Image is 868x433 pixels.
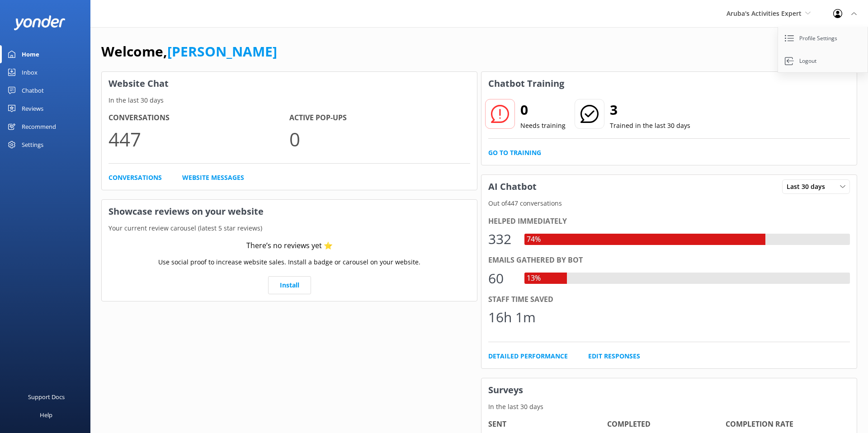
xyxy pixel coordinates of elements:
[22,81,44,99] div: Chatbot
[726,9,802,18] span: Aruba's Activities Expert
[22,63,38,81] div: Inbox
[108,124,289,154] p: 447
[787,182,830,192] span: Last 30 days
[167,42,277,61] a: [PERSON_NAME]
[524,273,543,284] div: 13%
[488,216,850,227] div: Helped immediately
[488,228,515,250] div: 332
[520,99,566,121] h2: 0
[488,254,850,266] div: Emails gathered by bot
[481,175,543,198] h3: AI Chatbot
[268,276,311,294] a: Install
[102,95,477,105] p: In the last 30 days
[108,173,162,183] a: Conversations
[488,419,607,430] h4: Sent
[588,351,640,361] a: Edit Responses
[108,112,289,124] h4: Conversations
[488,148,541,158] a: Go to Training
[22,99,43,118] div: Reviews
[182,173,244,183] a: Website Messages
[481,198,857,208] p: Out of 447 conversations
[22,45,39,63] div: Home
[289,124,470,154] p: 0
[520,121,566,131] p: Needs training
[246,240,333,252] div: There’s no reviews yet ⭐
[488,306,536,328] div: 16h 1m
[726,419,844,430] h4: Completion Rate
[14,15,66,30] img: yonder-white-logo.png
[158,257,420,267] p: Use social proof to increase website sales. Install a badge or carousel on your website.
[102,223,477,233] p: Your current review carousel (latest 5 star reviews)
[488,351,568,361] a: Detailed Performance
[488,268,515,289] div: 60
[481,402,857,412] p: In the last 30 days
[101,41,277,62] h1: Welcome,
[607,419,726,430] h4: Completed
[481,72,571,95] h3: Chatbot Training
[22,118,56,136] div: Recommend
[22,136,43,154] div: Settings
[481,378,857,402] h3: Surveys
[102,72,477,95] h3: Website Chat
[40,406,52,424] div: Help
[610,99,690,121] h2: 3
[102,200,477,223] h3: Showcase reviews on your website
[289,112,470,124] h4: Active Pop-ups
[488,294,850,306] div: Staff time saved
[28,388,65,406] div: Support Docs
[524,234,543,245] div: 74%
[610,121,690,131] p: Trained in the last 30 days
